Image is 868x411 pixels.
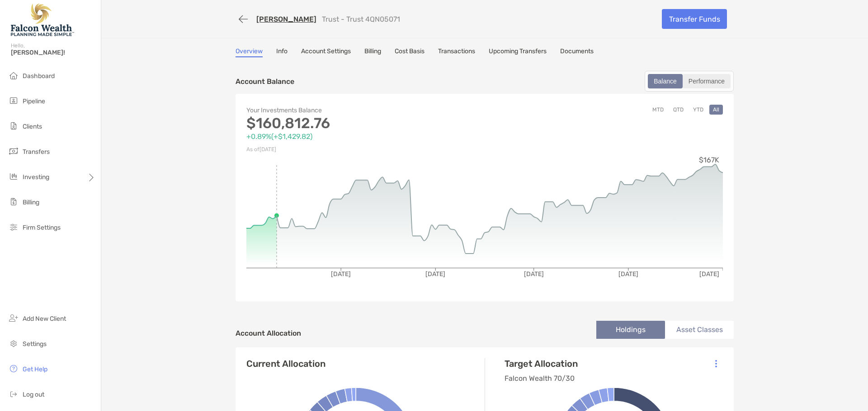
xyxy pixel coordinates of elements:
span: Firm Settings [23,224,61,231]
tspan: [DATE] [618,270,638,278]
h4: Target Allocation [505,358,578,369]
span: [PERSON_NAME]! [11,49,95,56]
span: Investing [23,173,49,181]
p: Trust - Trust 4QN05071 [322,15,400,23]
img: billing icon [8,196,19,207]
img: logout icon [8,388,19,399]
img: pipeline icon [8,95,19,106]
li: Holdings [596,321,665,339]
p: Falcon Wealth 70/30 [505,373,578,384]
span: Transfers [23,148,50,156]
span: Clients [23,123,42,130]
img: Icon List Menu [715,360,717,368]
img: Falcon Wealth Planning Logo [11,4,74,36]
span: Pipeline [23,97,45,105]
p: As of [DATE] [246,144,485,155]
a: Transfer Funds [662,9,727,29]
a: Account Settings [301,47,351,57]
button: MTD [649,105,667,115]
a: Info [276,47,288,57]
a: Cost Basis [395,47,425,57]
tspan: $167K [699,156,719,164]
img: transfers icon [8,146,19,157]
div: segmented control [645,71,734,92]
tspan: [DATE] [331,270,351,278]
img: investing icon [8,171,19,182]
span: Billing [23,199,39,206]
a: Billing [364,47,381,57]
img: get-help icon [8,363,19,374]
a: Upcoming Transfers [489,47,547,57]
div: Performance [684,75,730,88]
p: +0.89% ( +$1,429.82 ) [246,131,485,142]
tspan: [DATE] [699,270,719,278]
span: Dashboard [23,72,55,80]
h4: Account Allocation [236,329,301,337]
img: add_new_client icon [8,313,19,323]
button: YTD [689,105,707,115]
p: Your Investments Balance [246,105,485,116]
h4: Current Allocation [246,358,325,369]
tspan: [DATE] [425,270,445,278]
img: dashboard icon [8,70,19,81]
span: Settings [23,340,47,348]
div: Balance [649,75,682,88]
p: Account Balance [236,76,294,87]
img: settings icon [8,338,19,349]
span: Log out [23,391,44,398]
span: Add New Client [23,315,66,323]
button: QTD [670,105,687,115]
button: All [709,105,723,115]
a: Transactions [438,47,475,57]
a: Documents [560,47,594,57]
img: firm-settings icon [8,222,19,232]
a: Overview [236,47,263,57]
p: $160,812.76 [246,118,485,129]
tspan: [DATE] [524,270,544,278]
img: clients icon [8,120,19,131]
a: [PERSON_NAME] [256,15,316,23]
span: Get Help [23,365,47,373]
li: Asset Classes [665,321,734,339]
